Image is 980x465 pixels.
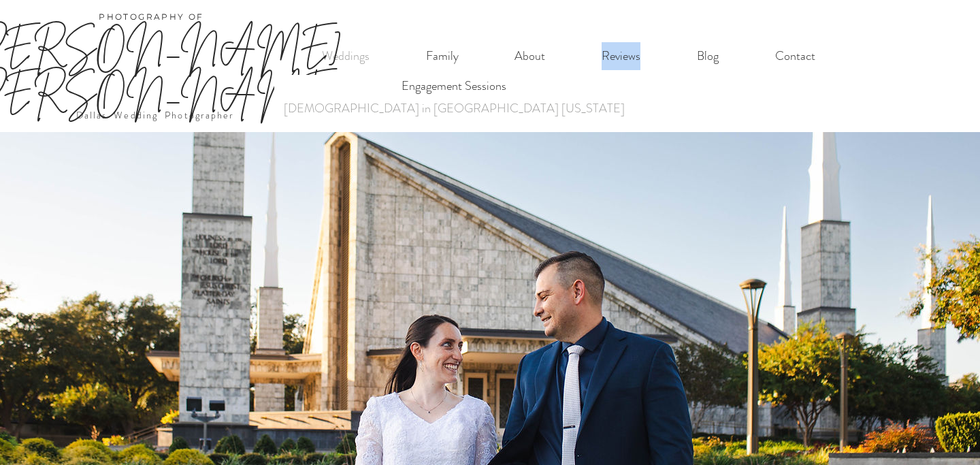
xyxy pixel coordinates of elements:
[508,42,552,70] p: About
[768,42,822,70] p: Contact
[595,42,647,70] p: Reviews
[274,75,634,97] a: Engagement Sessions
[747,42,843,70] a: Contact
[916,401,980,465] iframe: Wix Chat
[293,42,843,70] nav: Site
[690,42,725,70] p: Blog
[99,12,204,22] span: PHOTOGRAPHY OF
[395,75,512,97] p: Engagement Sessions
[397,42,487,70] a: Family
[487,42,573,70] a: About
[274,97,634,120] a: [DEMOGRAPHIC_DATA] in [GEOGRAPHIC_DATA] [US_STATE]
[76,108,235,122] a: Dallas Wedding Photographer
[573,42,668,70] a: Reviews
[278,97,631,120] p: [DEMOGRAPHIC_DATA] in [GEOGRAPHIC_DATA] [US_STATE]
[419,42,465,70] p: Family
[668,42,747,70] a: Blog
